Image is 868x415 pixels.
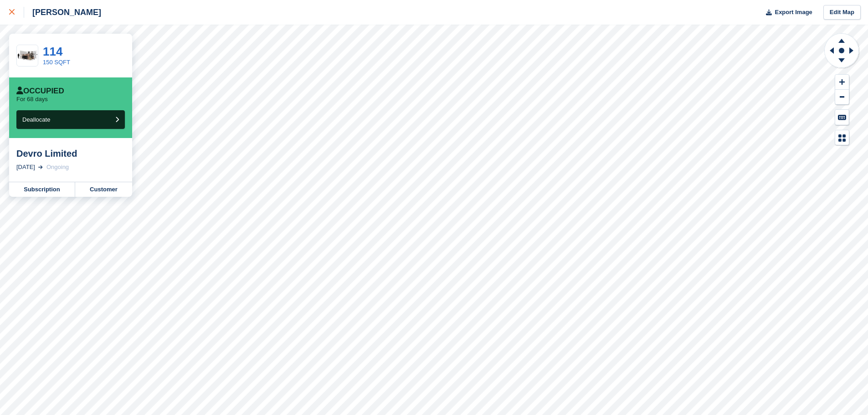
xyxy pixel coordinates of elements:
[9,182,75,197] a: Subscription
[22,116,50,123] span: Deallocate
[16,110,125,129] button: Deallocate
[835,75,849,90] button: Zoom In
[835,130,849,145] button: Map Legend
[835,110,849,125] button: Keyboard Shortcuts
[16,163,35,172] div: [DATE]
[760,5,812,20] button: Export Image
[835,90,849,105] button: Zoom Out
[16,148,125,159] div: Devro Limited
[43,59,70,66] a: 150 SQFT
[823,5,861,20] a: Edit Map
[38,165,43,169] img: arrow-right-light-icn-cde0832a797a2874e46488d9cf13f60e5c3a73dbe684e267c42b8395dfbc2abf.svg
[775,8,812,17] span: Export Image
[75,182,132,197] a: Customer
[46,163,69,172] div: Ongoing
[16,87,64,96] div: Occupied
[16,96,48,103] p: For 68 days
[24,7,101,18] div: [PERSON_NAME]
[17,48,38,64] img: 150-sqft-unit%20(1).jpg
[43,45,62,58] a: 114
